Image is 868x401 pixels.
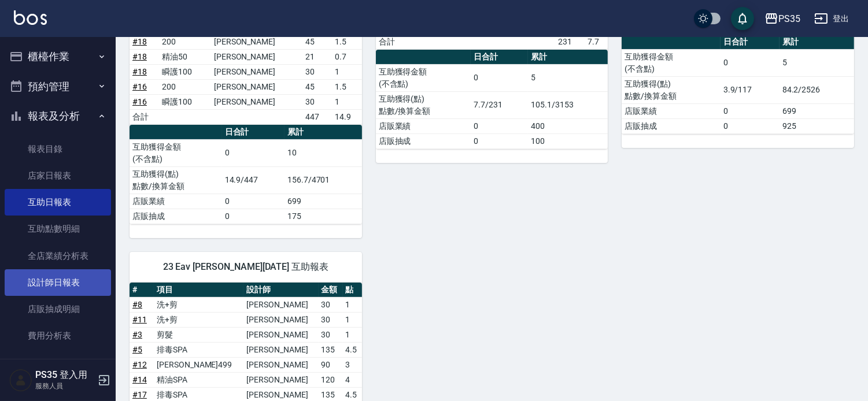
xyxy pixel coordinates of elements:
[332,49,361,64] td: 0.7
[243,372,318,387] td: [PERSON_NAME]
[243,357,318,372] td: [PERSON_NAME]
[721,35,780,50] th: 日合計
[376,118,471,133] td: 店販業績
[332,109,361,124] td: 14.9
[780,118,854,133] td: 925
[528,133,608,148] td: 100
[319,297,343,312] td: 30
[132,390,147,399] a: #17
[130,125,362,224] table: a dense table
[343,327,362,342] td: 1
[130,194,222,209] td: 店販業績
[343,357,362,372] td: 3
[721,103,780,118] td: 0
[760,7,805,31] button: PS35
[159,49,210,64] td: 精油50
[5,101,111,131] button: 報表及分析
[5,42,111,72] button: 櫃檯作業
[5,136,111,162] a: 報表目錄
[302,94,332,109] td: 30
[222,139,285,166] td: 0
[585,34,608,49] td: 7.7
[319,283,343,298] th: 金額
[132,300,142,309] a: #8
[154,372,243,387] td: 精油SPA
[528,91,608,118] td: 105.1/3153
[243,283,318,298] th: 設計師
[154,327,243,342] td: 剪髮
[5,243,111,269] a: 全店業績分析表
[132,330,142,339] a: #3
[780,76,854,103] td: 84.2/2526
[302,109,332,124] td: 447
[721,49,780,76] td: 0
[319,327,343,342] td: 30
[130,166,222,194] td: 互助獲得(點) 點數/換算金額
[343,283,362,298] th: 點
[132,360,147,369] a: #12
[9,369,32,392] img: Person
[285,194,362,209] td: 699
[302,79,332,94] td: 45
[154,297,243,312] td: 洗+剪
[721,118,780,133] td: 0
[471,64,528,91] td: 0
[285,166,362,194] td: 156.7/4701
[302,49,332,64] td: 21
[130,209,222,224] td: 店販抽成
[243,312,318,327] td: [PERSON_NAME]
[132,37,147,46] a: #18
[555,34,585,49] td: 231
[622,76,720,103] td: 互助獲得(點) 點數/換算金額
[130,109,159,124] td: 合計
[343,297,362,312] td: 1
[211,94,302,109] td: [PERSON_NAME]
[471,91,528,118] td: 7.7/231
[622,35,854,134] table: a dense table
[5,162,111,189] a: 店家日報表
[159,94,210,109] td: 瞬護100
[132,315,147,324] a: #11
[154,312,243,327] td: 洗+剪
[285,209,362,224] td: 175
[5,354,111,384] button: 客戶管理
[471,133,528,148] td: 0
[159,34,210,49] td: 200
[159,79,210,94] td: 200
[243,297,318,312] td: [PERSON_NAME]
[5,296,111,322] a: 店販抽成明細
[5,216,111,242] a: 互助點數明細
[222,194,285,209] td: 0
[154,342,243,357] td: 排毒SPA
[528,118,608,133] td: 400
[130,139,222,166] td: 互助獲得金額 (不含點)
[471,118,528,133] td: 0
[780,49,854,76] td: 5
[319,312,343,327] td: 30
[130,283,154,298] th: #
[132,375,147,384] a: #14
[285,139,362,166] td: 10
[319,357,343,372] td: 90
[222,125,285,140] th: 日合計
[154,357,243,372] td: [PERSON_NAME]499
[376,133,471,148] td: 店販抽成
[5,322,111,349] a: 費用分析表
[376,91,471,118] td: 互助獲得(點) 點數/換算金額
[159,64,210,79] td: 瞬護100
[778,12,800,26] div: PS35
[132,82,147,91] a: #16
[132,345,142,354] a: #5
[343,372,362,387] td: 4
[332,64,361,79] td: 1
[132,67,147,76] a: #18
[376,64,471,91] td: 互助獲得金額 (不含點)
[5,189,111,216] a: 互助日報表
[35,381,94,391] p: 服務人員
[332,94,361,109] td: 1
[211,64,302,79] td: [PERSON_NAME]
[731,7,754,30] button: save
[332,79,361,94] td: 1.5
[319,372,343,387] td: 120
[132,97,147,106] a: #16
